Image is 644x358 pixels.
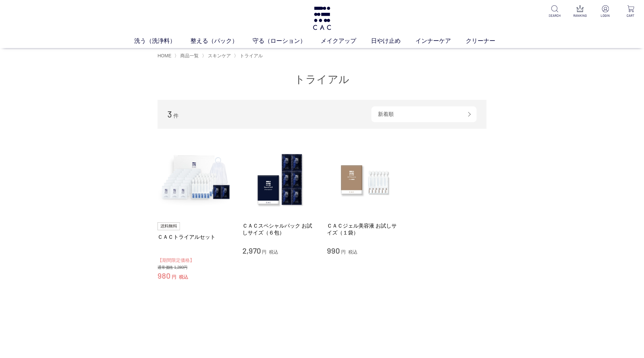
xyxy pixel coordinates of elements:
a: メイクアップ [321,37,371,45]
a: ＣＡＣスペシャルパック お試しサイズ（６包） [242,222,317,236]
a: ＣＡＣトライアルセット [158,234,233,240]
img: ＣＡＣトライアルセット [158,142,233,217]
span: 980 [158,271,170,280]
span: 円 [341,249,346,255]
span: 円 [262,249,266,255]
p: LOGIN [597,13,613,18]
img: 送料無料 [158,222,180,230]
span: 税込 [179,274,188,280]
a: スキンケア [207,53,231,58]
img: logo [312,7,333,30]
a: 守る（ローション） [253,37,321,45]
a: インナーケア [415,37,466,45]
span: スキンケア [208,53,231,58]
span: 3 [167,109,172,119]
a: HOME [158,53,171,58]
span: 円 [172,274,176,280]
a: LOGIN [597,5,613,18]
span: 件 [173,113,179,119]
li: 〉 [202,53,233,59]
img: ＣＡＣスペシャルパック お試しサイズ（６包） [242,142,317,217]
div: 【期間限定価格】 [158,257,233,264]
li: 〉 [234,53,264,59]
a: クリーナー [466,37,510,45]
li: 〉 [174,53,200,59]
img: ＣＡＣジェル美容液 お試しサイズ（１袋） [327,142,402,217]
a: SEARCH [547,5,563,18]
span: 税込 [269,249,278,255]
div: 新着順 [371,106,477,122]
p: SEARCH [547,13,563,18]
a: トライアル [238,53,263,58]
span: トライアル [240,53,263,58]
p: CART [623,13,639,18]
span: 2,970 [242,246,261,255]
p: RANKING [572,13,588,18]
span: 商品一覧 [180,53,199,58]
a: ＣＡＣジェル美容液 お試しサイズ（１袋） [327,222,402,236]
a: CART [623,5,639,18]
a: 商品一覧 [179,53,199,58]
span: 税込 [348,249,358,255]
a: 整える（パック） [190,37,253,45]
span: 990 [327,246,340,255]
a: RANKING [572,5,588,18]
a: 日やけ止め [371,37,415,45]
h1: トライアル [158,72,486,87]
div: 通常価格 1,280円 [158,265,233,270]
a: 洗う（洗浄料） [134,37,190,45]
